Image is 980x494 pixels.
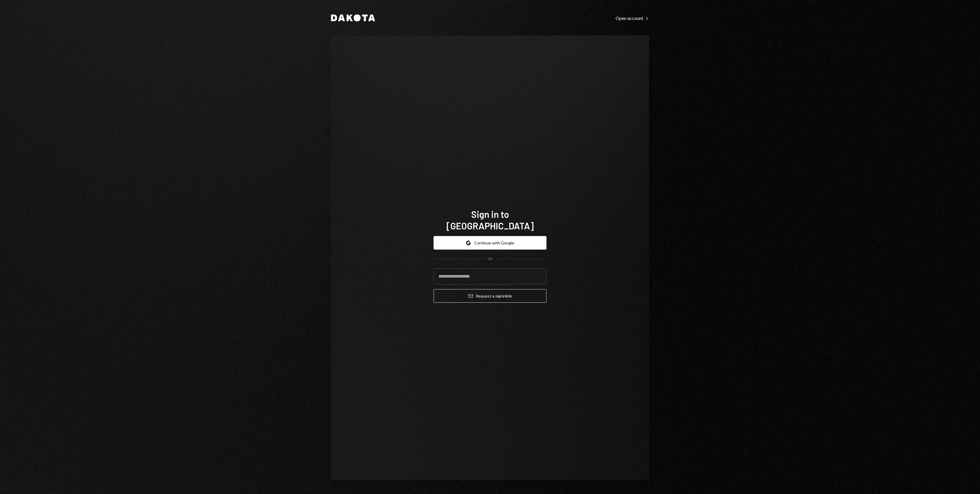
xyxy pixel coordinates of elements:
[616,15,649,21] a: Open account
[434,208,546,231] h1: Sign in to [GEOGRAPHIC_DATA]
[434,236,546,250] button: Continue with Google
[488,257,493,261] div: OR
[434,289,546,303] button: Request a signinlink
[616,15,649,21] div: Open account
